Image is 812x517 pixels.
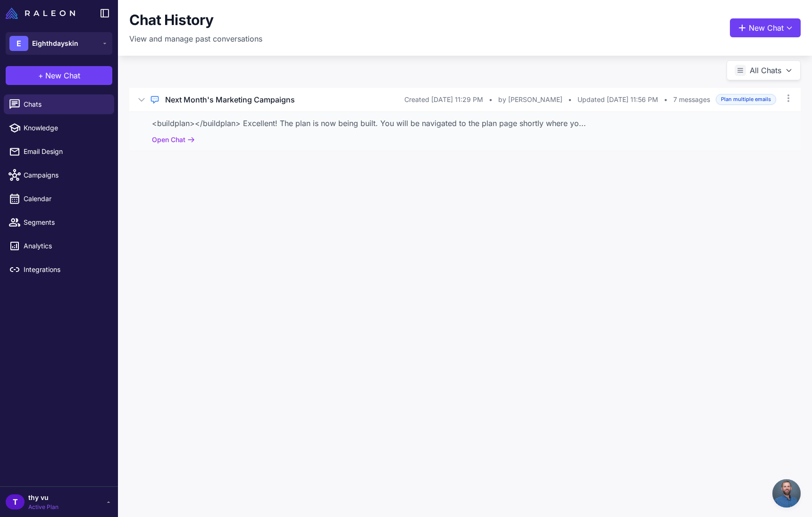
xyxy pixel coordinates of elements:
button: +New Chat [6,66,112,85]
a: Raleon Logo [6,8,79,19]
a: Chats [4,94,114,114]
span: Segments [24,217,107,228]
span: Eighthdayskin [32,38,78,49]
div: <buildplan></buildplan> Excellent! The plan is now being built. You will be navigated to the plan... [152,118,778,129]
span: thy vu [28,492,59,503]
button: All Chats [727,60,801,80]
a: Knowledge [4,118,114,138]
div: Open chat [772,479,801,508]
span: Active Plan [28,503,59,511]
span: Updated [DATE] 11:56 PM [578,94,658,105]
span: Chats [24,99,107,110]
a: Analytics [4,236,114,256]
span: + [38,70,43,81]
span: by [PERSON_NAME] [498,94,562,105]
span: Plan multiple emails [716,94,776,105]
span: New Chat [45,70,80,81]
span: Campaigns [24,170,107,180]
a: Email Design [4,142,114,161]
h1: Chat History [129,11,213,29]
span: Knowledge [24,123,107,133]
span: Email Design [24,146,107,157]
p: View and manage past conversations [129,33,262,44]
span: Calendar [24,194,107,204]
span: 7 messages [673,94,710,105]
span: Analytics [24,241,107,251]
span: • [489,94,493,105]
button: EEighthdayskin [6,32,112,55]
a: Integrations [4,260,114,280]
span: • [664,94,668,105]
span: Created [DATE] 11:29 PM [404,94,483,105]
img: Raleon Logo [6,8,75,19]
a: Campaigns [4,165,114,185]
a: Calendar [4,189,114,209]
div: T [6,494,25,509]
span: • [568,94,572,105]
h3: Next Month's Marketing Campaigns [165,94,295,105]
div: E [9,36,28,51]
a: Segments [4,212,114,232]
span: Integrations [24,264,107,275]
button: Open Chat [152,135,195,145]
button: New Chat [730,18,801,37]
